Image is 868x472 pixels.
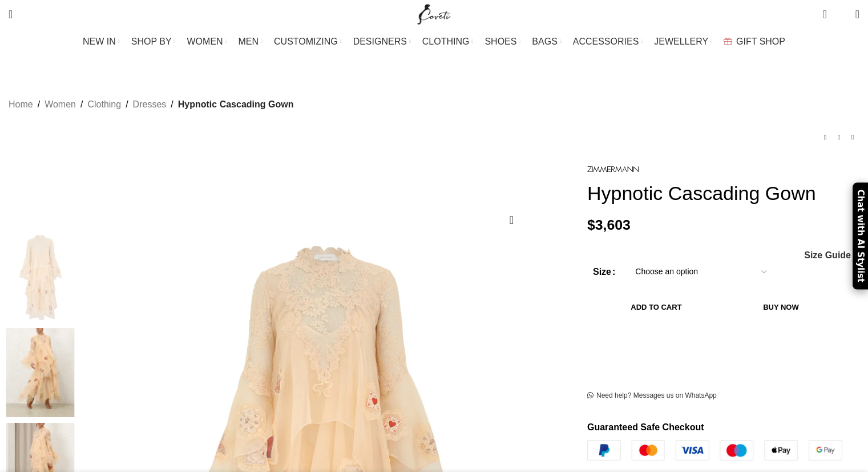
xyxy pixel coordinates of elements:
[587,391,717,401] a: Need help? Messages us on WhatsApp
[133,97,167,112] a: Dresses
[593,265,615,279] label: Size
[587,422,704,432] strong: Guaranteed Safe Checkout
[654,30,712,53] a: JEWELLERY
[9,97,33,112] a: Home
[573,30,643,53] a: ACCESSORIES
[415,9,453,18] a: Site logo
[87,97,121,112] a: Clothing
[600,329,806,356] iframe: Secure express checkout frame
[823,6,832,14] span: 0
[3,3,18,26] a: Search
[818,130,832,144] a: Previous product
[6,233,75,322] img: Elevate your elegance in this Zimmermann Dresses from the 2025 resort wear edit
[178,97,294,112] span: Hypnotic Cascading Gown
[187,36,223,47] span: WOMEN
[485,30,520,53] a: SHOES
[835,3,847,26] div: My Wishlist
[353,30,411,53] a: DESIGNERS
[817,3,832,26] a: 0
[846,130,859,144] a: Next product
[274,30,342,53] a: CUSTOMIZING
[422,36,470,47] span: CLOTHING
[804,251,851,260] a: Size Guide
[131,36,172,47] span: SHOP BY
[239,30,263,53] a: MEN
[532,30,561,53] a: BAGS
[724,38,732,45] img: GiftBag
[274,36,338,47] span: CUSTOMIZING
[6,328,75,417] img: available now at Coveti.
[736,36,785,47] span: GIFT SHOP
[83,36,116,47] span: NEW IN
[485,36,516,47] span: SHOES
[422,30,474,53] a: CLOTHING
[838,11,846,20] span: 0
[353,36,407,47] span: DESIGNERS
[587,440,842,461] img: guaranteed-safe-checkout-bordered.j
[587,182,859,205] h1: Hypnotic Cascading Gown
[587,217,595,233] span: $
[3,30,865,53] div: Main navigation
[724,30,785,53] a: GIFT SHOP
[573,36,639,47] span: ACCESSORIES
[587,166,639,173] img: Zimmermann
[187,30,227,53] a: WOMEN
[239,36,259,47] span: MEN
[532,36,557,47] span: BAGS
[9,97,293,112] nav: Breadcrumb
[131,30,176,53] a: SHOP BY
[45,97,76,112] a: Women
[587,217,631,233] bdi: 3,603
[83,30,120,53] a: NEW IN
[593,295,720,319] button: Add to cart
[654,36,708,47] span: JEWELLERY
[725,295,837,319] button: Buy now
[804,251,851,260] span: Size Guide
